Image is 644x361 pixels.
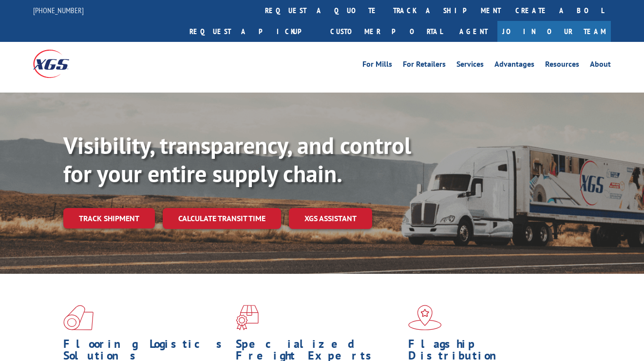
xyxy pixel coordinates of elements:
[362,60,392,71] a: For Mills
[323,21,450,42] a: Customer Portal
[403,60,446,71] a: For Retailers
[456,60,484,71] a: Services
[33,5,84,15] a: [PHONE_NUMBER]
[289,208,372,229] a: XGS ASSISTANT
[497,21,611,42] a: Join Our Team
[236,305,259,330] img: xgs-icon-focused-on-flooring-red
[545,60,579,71] a: Resources
[63,305,94,330] img: xgs-icon-total-supply-chain-intelligence-red
[590,60,611,71] a: About
[182,21,323,42] a: Request a pickup
[494,60,534,71] a: Advantages
[450,21,497,42] a: Agent
[63,208,155,228] a: Track shipment
[163,208,281,229] a: Calculate transit time
[63,130,411,189] b: Visibility, transparency, and control for your entire supply chain.
[408,305,442,330] img: xgs-icon-flagship-distribution-model-red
